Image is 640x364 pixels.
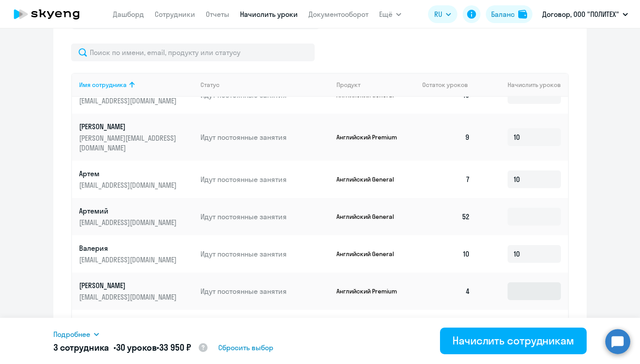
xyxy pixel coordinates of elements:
span: Подробнее [53,329,90,340]
p: Идут постоянные занятия [200,249,329,259]
div: Остаток уроков [422,81,477,89]
span: Остаток уроков [422,81,468,89]
p: [EMAIL_ADDRESS][DOMAIN_NAME] [79,255,179,265]
p: Английский General [336,175,403,183]
button: Ещё [379,5,401,23]
a: Артемий[EMAIL_ADDRESS][DOMAIN_NAME] [79,206,193,227]
th: Начислить уроков [477,73,568,97]
a: Начислить уроки [240,10,298,19]
div: Статус [200,81,220,89]
img: balance [518,10,527,19]
td: 14 [415,310,477,347]
a: Валерия[EMAIL_ADDRESS][DOMAIN_NAME] [79,243,193,265]
a: Дашборд [113,10,144,19]
p: Идут постоянные занятия [200,132,329,142]
div: Имя сотрудника [79,81,193,89]
td: 10 [415,235,477,273]
p: [EMAIL_ADDRESS][DOMAIN_NAME] [79,292,179,302]
span: RU [434,9,442,20]
p: Английский Premium [336,287,403,295]
a: Документооборот [308,10,368,19]
a: [PERSON_NAME][PERSON_NAME][EMAIL_ADDRESS][DOMAIN_NAME] [79,122,193,153]
span: Сбросить выбор [218,342,273,353]
td: 7 [415,161,477,198]
button: Начислить сотрудникам [440,328,587,354]
p: Английский Premium [336,133,403,141]
p: Английский General [336,250,403,258]
p: Английский General [336,213,403,221]
a: Артем[EMAIL_ADDRESS][DOMAIN_NAME] [79,169,193,190]
input: Поиск по имени, email, продукту или статусу [71,44,315,61]
p: [PERSON_NAME] [79,281,179,290]
p: [EMAIL_ADDRESS][DOMAIN_NAME] [79,96,179,106]
div: Имя сотрудника [79,81,127,89]
button: Балансbalance [486,5,532,23]
td: 9 [415,114,477,161]
div: Статус [200,81,329,89]
p: [EMAIL_ADDRESS][DOMAIN_NAME] [79,180,179,190]
div: Начислить сотрудникам [452,333,574,348]
p: Договор, ООО "ПОЛИТЕХ" [542,9,619,20]
a: Отчеты [206,10,229,19]
h5: 3 сотрудника • • [53,341,208,355]
span: 33 950 ₽ [159,342,191,353]
span: Ещё [379,9,392,20]
p: Артемий [79,206,179,216]
p: Валерия [79,243,179,253]
p: Идут постоянные занятия [200,174,329,184]
span: 30 уроков [116,342,157,353]
p: Артем [79,169,179,178]
p: [EMAIL_ADDRESS][DOMAIN_NAME] [79,218,179,227]
p: Идут постоянные занятия [200,286,329,296]
p: [PERSON_NAME][EMAIL_ADDRESS][DOMAIN_NAME] [79,133,179,153]
p: Идут постоянные занятия [200,212,329,222]
button: Договор, ООО "ПОЛИТЕХ" [538,4,632,25]
td: 4 [415,273,477,310]
a: Сотрудники [155,10,195,19]
button: RU [428,5,457,23]
div: Продукт [336,81,416,89]
a: [PERSON_NAME][EMAIL_ADDRESS][DOMAIN_NAME] [79,281,193,302]
td: 52 [415,198,477,235]
div: Баланс [491,9,515,20]
div: Продукт [336,81,360,89]
p: [PERSON_NAME] [79,122,179,131]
